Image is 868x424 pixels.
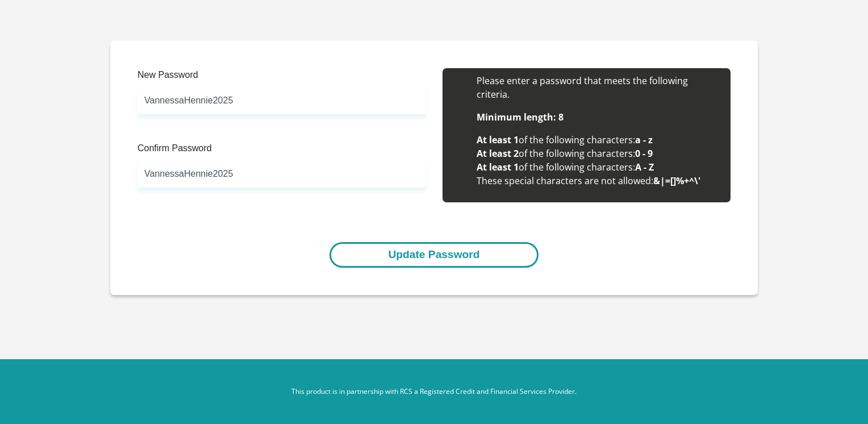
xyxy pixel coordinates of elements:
b: a - z [635,134,653,146]
button: Update Password [329,242,538,268]
b: 0 - 9 [635,147,653,160]
p: This product is in partnership with RCS a Registered Credit and Financial Services Provider. [119,386,749,397]
b: At least 1 [477,134,519,146]
li: These special characters are not allowed: [477,174,719,188]
input: Confirm Password [137,160,425,188]
li: of the following characters: [477,160,719,174]
li: of the following characters: [477,133,719,147]
b: &|=[]%+^\' [653,174,700,187]
b: Minimum length: 8 [477,111,564,123]
b: At least 1 [477,161,519,173]
li: Please enter a password that meets the following criteria. [477,74,719,101]
b: A - Z [635,161,654,173]
input: Enter new Password [137,86,425,114]
label: Confirm Password [137,142,425,160]
li: of the following characters: [477,147,719,160]
label: New Password [137,68,425,86]
b: At least 2 [477,147,519,160]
